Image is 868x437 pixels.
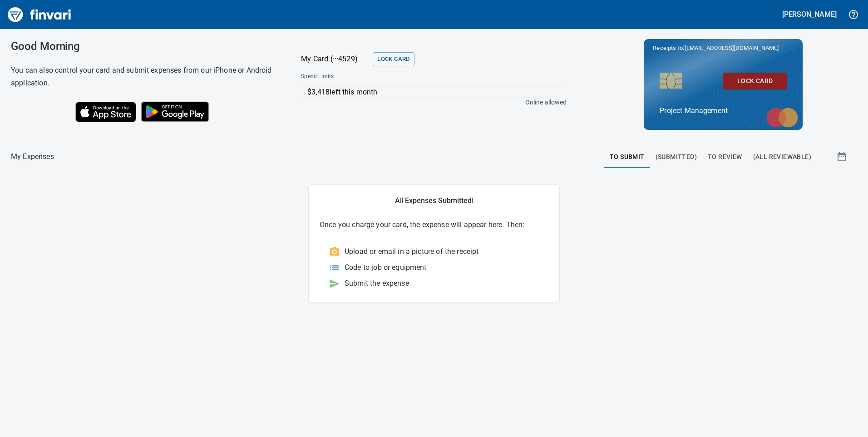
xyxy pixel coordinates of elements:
[320,196,548,205] h5: All Expenses Submitted!
[5,4,74,25] img: Finvari
[373,52,414,66] button: Lock Card
[782,10,837,19] h5: [PERSON_NAME]
[11,151,54,162] p: My Expenses
[345,278,409,289] p: Submit the expense
[75,102,136,122] img: Download on the App Store
[307,87,562,98] p: $3,418 left this month
[345,246,478,257] p: Upload or email in a picture of the receipt
[684,44,779,52] span: [EMAIL_ADDRESS][DOMAIN_NAME]
[377,54,409,65] span: Lock Card
[320,219,548,230] p: Once you charge your card, the expense will appear here. Then:
[11,151,54,162] nav: breadcrumb
[610,151,645,163] span: To Submit
[656,151,697,163] span: (Submitted)
[294,98,567,107] p: Online allowed
[660,105,787,116] p: Project Management
[780,7,839,21] button: [PERSON_NAME]
[11,40,278,53] h3: Good Morning
[828,146,857,168] button: Show transactions within a particular date range
[345,262,427,273] p: Code to job or equipment
[653,44,794,53] p: Receipts to:
[11,64,278,89] h6: You can also control your card and submit expenses from our iPhone or Android application.
[723,73,787,89] button: Lock Card
[762,103,803,132] img: mastercard.svg
[301,54,369,65] p: My Card (···4529)
[730,75,779,87] span: Lock Card
[136,97,214,127] img: Get it on Google Play
[708,151,742,163] span: To Review
[301,72,449,81] span: Spend Limits
[753,151,811,163] span: (All Reviewable)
